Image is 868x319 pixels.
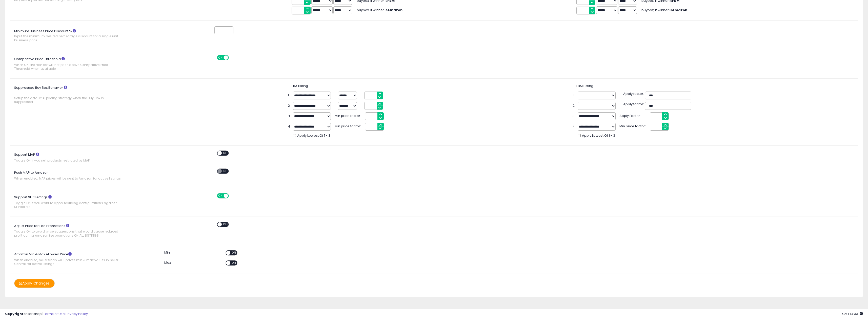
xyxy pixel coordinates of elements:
span: Toggle ON if you sell products restricted by MAP [14,158,122,162]
span: buybox, if winner is [357,8,402,12]
span: OFF [222,222,230,226]
span: Setup the default AI pricing strategy when the Buy Box is suppressed [14,96,122,104]
span: Toggle ON to avoid price suggestions that would cause reduced profit during Amazon fee promotions... [14,229,122,237]
span: 1 [288,93,290,98]
span: buybox, if winner is [641,8,687,12]
label: Support SFP Settings [10,193,145,211]
span: 3 [288,114,290,119]
div: seller snap | | [5,312,88,316]
button: Apply Changes [14,279,55,288]
span: When enabled, Seller Snap will update min & max values in Seller Central for active listings. [14,258,122,266]
span: 2025-09-13 14:33 GMT [842,311,863,316]
span: Apply Lowest Of 1 - 3 [582,133,615,138]
label: Competitive Price Threshold [10,55,145,73]
a: Privacy Policy [66,311,88,316]
span: ON [217,56,224,60]
span: OFF [230,251,238,255]
label: Adjust Price for Fee Promotions [10,222,145,240]
label: Suppressed Buy Box Behavior [10,84,145,107]
span: Toggle ON if you want to apply repricing configurations against SFP sellers [14,201,122,209]
span: Min price factor: [335,123,362,129]
label: Support MAP [10,151,145,165]
span: 4 [573,124,575,129]
span: FBM Listing [576,83,593,88]
a: Terms of Use [43,311,65,316]
b: Amazon [672,8,687,12]
span: FBA Listing [292,83,308,88]
label: Max [164,260,171,265]
label: Push MAP to Amazon [10,169,145,183]
span: Min price factor: [619,123,647,129]
span: OFF [230,261,238,265]
span: ON [217,194,224,198]
span: Apply Lowest Of 1 - 3 [297,133,330,138]
span: 1 [573,93,575,98]
span: Min price factor: [335,112,362,118]
span: 3 [573,114,575,119]
label: Minimum Business Price Discount % [10,27,145,45]
span: OFF [228,56,236,60]
label: Amazon Min & Max Allowed Price [10,250,145,269]
span: OFF [222,169,230,173]
span: 4 [288,124,290,129]
span: Apply factor: [623,102,644,107]
span: When enabled, MAP prices will be sent to Amazon for active listings. [14,176,122,180]
span: 2 [288,103,290,108]
span: When ON, the repricer will not price above Competitive Price Threshold when available [14,63,122,71]
span: OFF [228,194,236,198]
label: Min [164,250,170,255]
b: Amazon [387,8,402,12]
span: Apply factor: [623,92,644,96]
span: Apply Factor: [619,112,647,118]
span: 2 [573,103,575,108]
span: OFF [222,151,230,155]
strong: Copyright [5,311,24,316]
span: Input the minimum desired percentage discount for a single unit business price. [14,34,122,42]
